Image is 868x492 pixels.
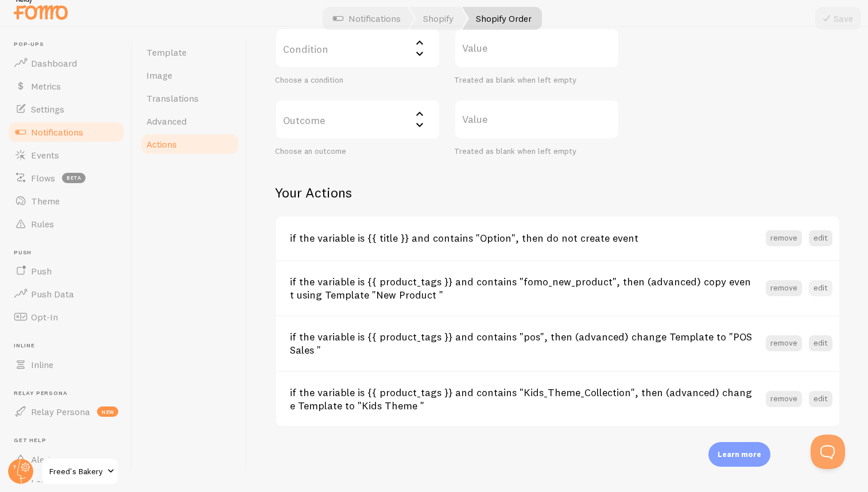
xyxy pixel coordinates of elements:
[409,7,467,30] a: Shopify
[462,7,542,30] a: Shopify Order
[275,146,440,157] div: Choose an outcome
[139,64,240,87] a: Image
[31,126,83,138] span: Notifications
[97,406,118,417] span: new
[290,275,766,301] h3: if the variable is {{ product_tags }} and contains "fomo_new_product", then (advanced) copy event...
[290,330,766,357] h3: if the variable is {{ product_tags }} and contains "pos", then (advanced) change Template to "POS...
[275,184,840,202] h2: Your Actions
[31,218,54,230] span: Rules
[454,146,619,157] div: Treated as blank when left empty
[454,75,619,86] div: Treated as blank when left empty
[7,121,125,144] a: Notifications
[31,103,64,115] span: Settings
[809,230,832,246] button: edit
[31,149,59,161] span: Events
[31,265,52,277] span: Push
[319,7,414,30] a: Notifications
[275,75,440,86] div: Choose a condition
[7,166,125,189] a: Flows beta
[41,458,119,485] a: Freed's Bakery
[146,115,187,127] span: Advanced
[454,99,619,140] label: Value
[454,28,619,68] label: Value
[766,391,802,407] button: remove
[139,87,240,110] a: Translations
[7,52,125,75] a: Dashboard
[139,133,240,156] a: Actions
[718,449,761,460] p: Learn more
[14,249,125,257] span: Push
[766,280,802,296] button: remove
[7,75,125,98] a: Metrics
[7,189,125,212] a: Theme
[31,359,53,370] span: Inline
[31,311,58,323] span: Opt-In
[708,442,770,467] div: Learn more
[14,390,125,397] span: Relay Persona
[766,230,802,246] button: remove
[146,69,172,81] span: Image
[7,448,125,471] a: Alerts
[146,138,177,150] span: Actions
[31,454,56,465] span: Alerts
[7,212,125,235] a: Rules
[31,406,90,417] span: Relay Persona
[139,41,240,64] a: Template
[7,305,125,328] a: Opt-In
[7,282,125,305] a: Push Data
[31,288,74,300] span: Push Data
[290,231,766,245] h3: if the variable is {{ title }} and contains "Option", then do not create event
[14,342,125,350] span: Inline
[7,353,125,376] a: Inline
[146,92,199,104] span: Translations
[275,28,440,68] label: Condition
[31,57,77,69] span: Dashboard
[7,400,125,423] a: Relay Persona new
[809,335,832,351] button: edit
[290,386,766,412] h3: if the variable is {{ product_tags }} and contains "Kids_Theme_Collection", then (advanced) chang...
[139,110,240,133] a: Advanced
[809,391,832,407] button: edit
[766,335,802,351] button: remove
[275,99,440,140] label: Outcome
[31,80,61,92] span: Metrics
[146,47,187,58] span: Template
[31,172,55,184] span: Flows
[7,144,125,166] a: Events
[49,464,104,478] span: Freed's Bakery
[14,41,125,48] span: Pop-ups
[811,435,845,469] iframe: Help Scout Beacon - Open
[62,173,86,183] span: beta
[7,259,125,282] a: Push
[31,195,60,207] span: Theme
[7,98,125,121] a: Settings
[809,280,832,296] button: edit
[14,437,125,444] span: Get Help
